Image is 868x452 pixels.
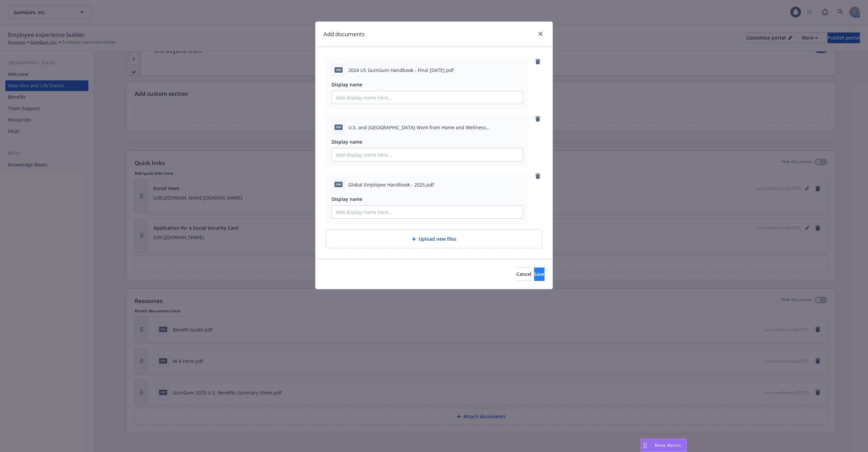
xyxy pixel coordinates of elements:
button: Nova Assist [641,439,687,452]
a: close [536,30,545,38]
input: Add display name here... [332,206,523,218]
span: Nova Assist [655,442,681,448]
div: Upload new files [326,229,542,248]
span: Display name [332,139,362,145]
span: 2024 US GumGum Handbook - Final [DATE].pdf [348,67,454,74]
input: Add display name here... [332,91,523,104]
span: Display name [332,81,362,88]
div: Drag to move [641,439,649,452]
span: Cancel [516,271,531,277]
input: Add display name here... [332,148,523,161]
button: Cancel [516,268,531,281]
a: remove [534,115,542,123]
a: remove [534,58,542,66]
span: U.S. and [GEOGRAPHIC_DATA] Work from Home and Wellness Reimbursement Policy - Updated [DATE].pdf [348,124,523,131]
span: Save [534,271,545,277]
span: Upload new files [419,235,456,242]
span: pdf [335,67,343,72]
span: pdf [335,125,343,130]
a: remove [534,172,542,180]
span: pdf [335,182,343,187]
h1: Add documents [323,30,365,39]
span: Display name [332,196,362,202]
button: Save [534,268,545,281]
span: Global Employee Handbook - 2025.pdf [348,181,434,188]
